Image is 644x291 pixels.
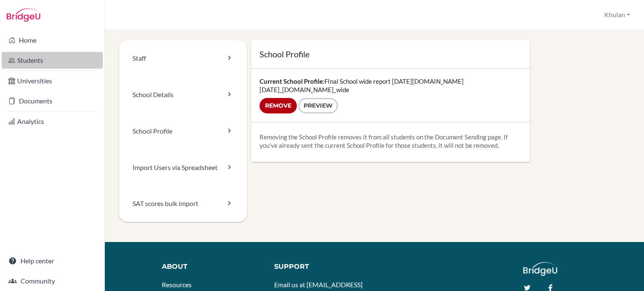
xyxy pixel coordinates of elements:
img: Bridge-U [7,8,40,22]
a: Universities [2,72,103,89]
a: Resources [162,281,192,288]
a: Documents [2,93,103,109]
a: Import Users via Spreadsheet [119,149,247,186]
div: About [162,262,262,272]
h1: School Profile [260,49,522,60]
a: Analytics [2,113,103,130]
a: School Details [119,77,247,113]
img: logo_white@2x-f4f0deed5e89b7ecb1c2cc34c3e3d731f90f0f143d5ea2071677605dd97b5244.png [523,262,557,276]
div: FInal School wide report [DATE][DOMAIN_NAME][DATE]_[DOMAIN_NAME]_wide [251,69,530,122]
a: School Profile [119,113,247,149]
a: SAT scores bulk import [119,185,247,222]
strong: Current School Profile: [260,77,325,85]
a: Students [2,52,103,69]
div: Support [274,262,368,272]
a: Community [2,273,103,289]
a: Help center [2,252,103,269]
button: Khulan [600,7,634,23]
a: Home [2,32,103,49]
input: Remove [260,98,297,113]
a: Preview [298,98,338,113]
a: Staff [119,40,247,77]
p: Removing the School Profile removes it from all students on the Document Sending page. If you've ... [260,133,522,149]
